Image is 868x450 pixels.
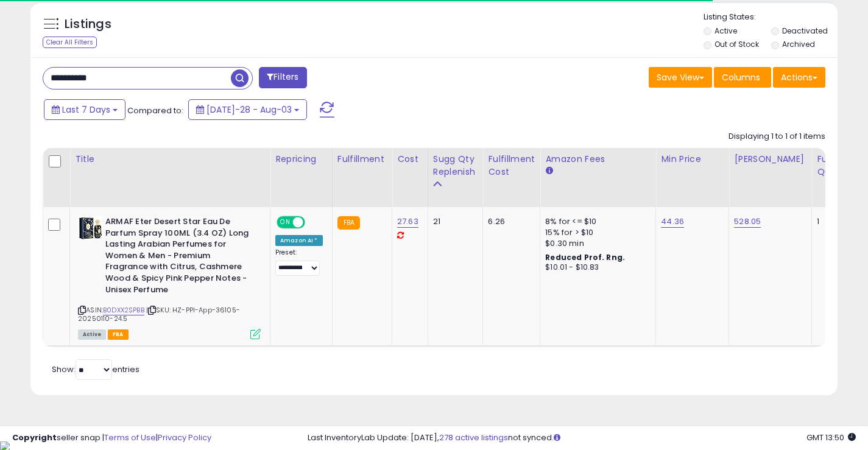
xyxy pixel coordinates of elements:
[52,364,139,375] span: Show: entries
[12,432,57,443] strong: Copyright
[259,67,306,88] button: Filters
[62,104,110,116] span: Last 7 Days
[397,216,418,228] a: 27.63
[278,217,293,228] span: ON
[206,104,292,116] span: [DATE]-28 - Aug-03
[545,216,646,227] div: 8% for <= $10
[782,26,828,36] label: Deactivated
[397,153,423,166] div: Cost
[78,305,240,323] span: | SKU: HZ-PPI-App-36105-20250110-24.5
[715,39,759,49] label: Out of Stock
[43,37,97,48] div: Clear All Filters
[722,71,760,83] span: Columns
[104,432,156,443] a: Terms of Use
[661,216,684,228] a: 44.36
[103,305,144,315] a: B0DXX2SPBB
[773,67,825,88] button: Actions
[275,153,327,166] div: Repricing
[817,153,859,178] div: Fulfillable Quantity
[78,216,261,338] div: ASIN:
[729,131,825,142] div: Displaying 1 to 1 of 1 items
[105,216,253,298] b: ARMAF Eter Desert Star Eau De Parfum Spray 100ML (3.4 OZ) Long Lasting Arabian Perfumes for Women...
[649,67,712,88] button: Save View
[782,39,815,49] label: Archived
[44,99,125,120] button: Last 7 Days
[433,216,474,227] div: 21
[704,12,838,23] p: Listing States:
[545,227,646,238] div: 15% for > $10
[337,216,360,230] small: FBA
[715,26,737,36] label: Active
[188,99,307,120] button: [DATE]-28 - Aug-03
[65,16,111,33] h5: Listings
[806,432,856,443] span: 2025-08-11 13:50 GMT
[158,432,211,443] a: Privacy Policy
[734,153,806,166] div: [PERSON_NAME]
[545,262,646,273] div: $10.01 - $10.83
[661,153,724,166] div: Min Price
[488,216,531,227] div: 6.26
[439,432,508,443] a: 278 active listings
[337,153,387,166] div: Fulfillment
[488,153,535,178] div: Fulfillment Cost
[12,432,211,444] div: seller snap | |
[817,216,855,227] div: 1
[545,153,651,166] div: Amazon Fees
[545,238,646,249] div: $0.30 min
[303,217,323,228] span: OFF
[545,252,625,262] b: Reduced Prof. Rng.
[78,329,106,340] span: All listings currently available for purchase on Amazon
[734,216,761,228] a: 528.05
[308,432,856,444] div: Last InventoryLab Update: [DATE], not synced.
[275,235,323,246] div: Amazon AI *
[433,153,478,178] div: Sugg Qty Replenish
[127,105,183,116] span: Compared to:
[275,248,323,276] div: Preset:
[714,67,771,88] button: Columns
[78,216,102,241] img: 51TFkIDrelL._SL40_.jpg
[75,153,265,166] div: Title
[108,329,129,340] span: FBA
[545,166,552,177] small: Amazon Fees.
[428,148,483,207] th: Please note that this number is a calculation based on your required days of coverage and your ve...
